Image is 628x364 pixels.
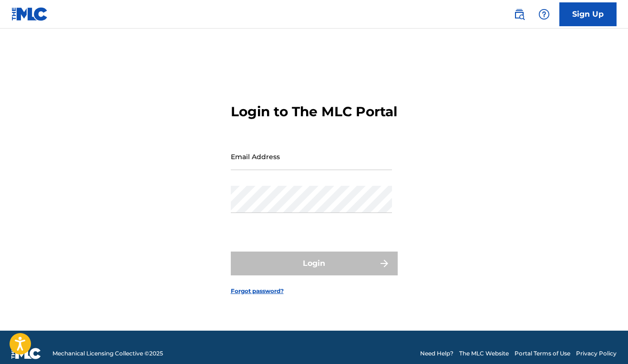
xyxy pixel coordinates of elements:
a: Forgot password? [231,287,284,295]
a: Need Help? [420,349,453,358]
img: help [538,9,550,20]
a: Public Search [510,5,529,24]
img: search [514,9,525,20]
img: MLC Logo [11,7,48,21]
div: Help [535,5,554,24]
iframe: Chat Widget [580,318,628,364]
img: logo [11,348,41,359]
span: Mechanical Licensing Collective © 2025 [52,349,163,358]
a: Portal Terms of Use [515,349,570,358]
a: Privacy Policy [576,349,617,358]
a: Sign Up [559,2,617,26]
h3: Login to The MLC Portal [231,103,397,120]
a: The MLC Website [459,349,509,358]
